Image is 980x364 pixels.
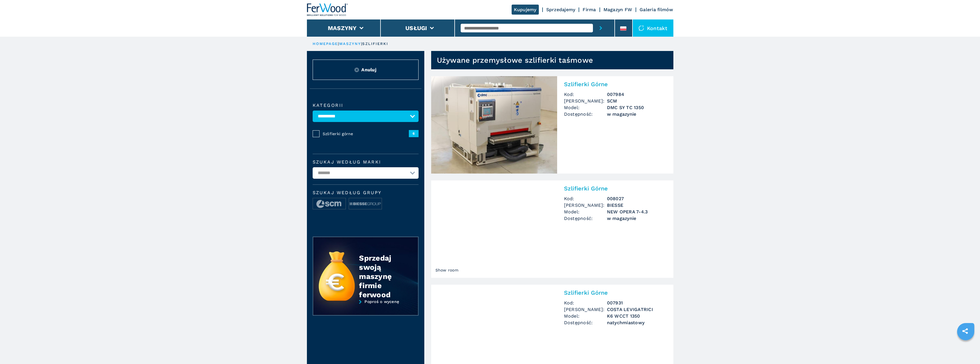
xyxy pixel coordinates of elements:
h2: Szlifierki Górne [564,185,667,192]
button: Maszyny [328,25,357,32]
h3: DMC SY TC 1350 [607,104,667,111]
span: Szlifierki górne [323,131,409,137]
h3: K6 WCCT 1350 [607,313,667,319]
a: Szlifierki Górne SCM DMC SY TC 1350Szlifierki GórneKod:007984[PERSON_NAME]:SCMModel:DMC SY TC 135... [431,76,673,174]
span: Kod: [564,91,607,98]
h3: BIESSE [607,202,667,208]
iframe: Chat [956,338,976,360]
span: [PERSON_NAME]: [564,202,607,208]
p: szlifierki [362,41,388,46]
button: ResetAnuluj [313,60,419,80]
h3: 007931 [607,300,667,306]
span: Dostępność: [564,215,607,222]
a: Szlifierki Górne BIESSE NEW OPERA 7-4.3Show roomSzlifierki GórneKod:008027[PERSON_NAME]:BIESSEMod... [431,180,673,278]
img: Kontakt [638,25,644,31]
a: HOMEPAGE [313,42,338,46]
img: image [313,198,346,210]
span: Szukaj według grupy [313,190,419,195]
span: Kod: [564,195,607,202]
a: Magazyn FW [604,7,632,12]
h3: NEW OPERA 7-4.3 [607,208,667,215]
div: Sprzedaj swoją maszynę firmie ferwood [359,253,407,299]
h3: 007984 [607,91,667,98]
img: image [349,198,382,210]
button: submit-button [593,19,609,37]
span: w magazynie [607,111,667,117]
span: [PERSON_NAME]: [564,306,607,313]
a: Poproś o wycenę [313,299,419,320]
img: Szlifierki Górne SCM DMC SY TC 1350 [431,76,557,174]
span: 6 [409,130,419,137]
span: w magazynie [607,215,667,222]
h2: Szlifierki Górne [564,289,667,296]
span: Model: [564,208,607,215]
span: Model: [564,104,607,111]
a: maszyny [339,42,361,46]
span: Dostępność: [564,319,607,326]
img: Ferwood [307,3,348,16]
div: Kontakt [633,19,673,37]
button: Usługi [405,25,427,32]
span: Show room [434,266,460,274]
a: Kupujemy [512,5,539,15]
a: Sprzedajemy [546,7,575,12]
h2: Szlifierki Górne [564,81,667,88]
span: natychmiastowy [607,319,667,326]
h3: SCM [607,98,667,104]
span: Anuluj [361,66,376,73]
a: Galeria filmów [640,7,673,12]
span: | [338,42,339,46]
a: Firma [583,7,596,12]
a: sharethis [958,324,972,338]
span: Dostępność: [564,111,607,117]
label: Szukaj według marki [313,160,419,164]
img: Reset [354,68,359,72]
span: Kod: [564,300,607,306]
h1: Używane przemysłowe szlifierki taśmowe [437,56,593,65]
span: [PERSON_NAME]: [564,98,607,104]
label: kategorii [313,103,419,108]
h3: COSTA LEVIGATRICI [607,306,667,313]
span: | [361,42,362,46]
span: Model: [564,313,607,319]
h3: 008027 [607,195,667,202]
